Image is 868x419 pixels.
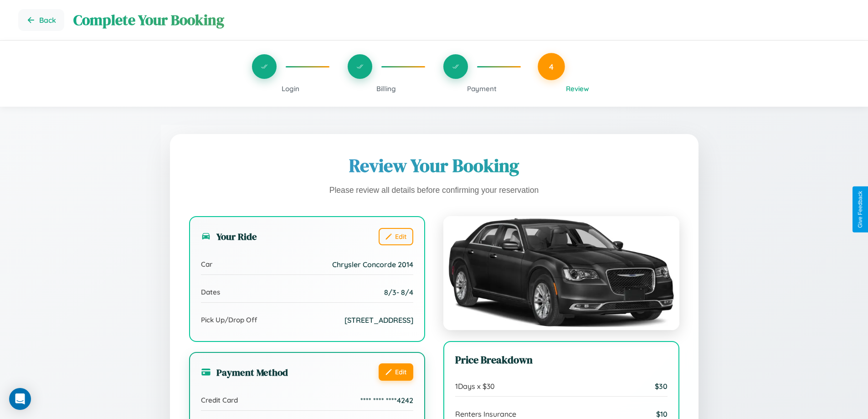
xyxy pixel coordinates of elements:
[455,382,495,391] span: 1 Days x $ 30
[18,9,64,31] button: Go back
[201,316,257,324] span: Pick Up/Drop Off
[332,260,413,269] span: Chrysler Concorde 2014
[655,382,668,391] span: $ 30
[201,288,220,296] span: Dates
[549,62,554,72] span: 4
[201,260,212,269] span: Car
[9,388,31,410] div: Open Intercom Messenger
[201,230,257,243] h3: Your Ride
[201,366,288,379] h3: Payment Method
[857,191,863,228] div: Give Feedback
[379,228,413,245] button: Edit
[73,10,850,30] h1: Complete Your Booking
[344,316,413,325] span: [STREET_ADDRESS]
[455,409,516,419] span: Renters Insurance
[379,363,413,381] button: Edit
[455,353,668,367] h3: Price Breakdown
[566,84,589,93] span: Review
[282,84,299,93] span: Login
[443,216,679,330] img: Chrysler Concorde
[384,288,413,297] span: 8 / 3 - 8 / 4
[467,84,497,93] span: Payment
[189,183,679,198] p: Please review all details before confirming your reservation
[656,409,668,419] span: $ 10
[376,84,396,93] span: Billing
[201,396,238,404] span: Credit Card
[189,153,679,178] h1: Review Your Booking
